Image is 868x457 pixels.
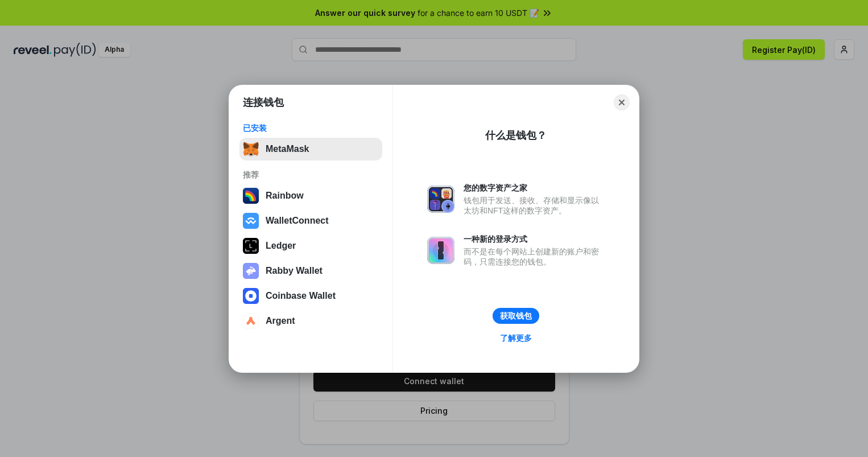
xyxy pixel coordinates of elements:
div: 您的数字资产之家 [464,183,605,193]
h1: 连接钱包 [243,96,284,109]
div: Ledger [266,241,296,251]
div: 而不是在每个网站上创建新的账户和密码，只需连接您的钱包。 [464,246,605,267]
div: Rabby Wallet [266,266,323,276]
button: MetaMask [239,138,382,160]
img: svg+xml,%3Csvg%20xmlns%3D%22http%3A%2F%2Fwww.w3.org%2F2000%2Fsvg%22%20fill%3D%22none%22%20viewBox... [243,263,259,279]
div: Rainbow [266,191,304,201]
img: svg+xml,%3Csvg%20width%3D%22120%22%20height%3D%22120%22%20viewBox%3D%220%200%20120%20120%22%20fil... [243,188,259,204]
button: Rabby Wallet [239,260,382,282]
img: svg+xml,%3Csvg%20xmlns%3D%22http%3A%2F%2Fwww.w3.org%2F2000%2Fsvg%22%20width%3D%2228%22%20height%3... [243,238,259,254]
button: Rainbow [239,184,382,207]
div: 已安装 [243,123,379,133]
button: Coinbase Wallet [239,285,382,307]
div: 钱包用于发送、接收、存储和显示像以太坊和NFT这样的数字资产。 [464,195,605,216]
button: Ledger [239,234,382,257]
button: Argent [239,310,382,332]
img: svg+xml,%3Csvg%20width%3D%2228%22%20height%3D%2228%22%20viewBox%3D%220%200%2028%2028%22%20fill%3D... [243,288,259,304]
img: svg+xml,%3Csvg%20xmlns%3D%22http%3A%2F%2Fwww.w3.org%2F2000%2Fsvg%22%20fill%3D%22none%22%20viewBox... [427,237,454,264]
div: 一种新的登录方式 [464,234,605,244]
button: WalletConnect [239,209,382,232]
a: 了解更多 [493,331,539,345]
div: Coinbase Wallet [266,291,336,301]
img: svg+xml,%3Csvg%20width%3D%2228%22%20height%3D%2228%22%20viewBox%3D%220%200%2028%2028%22%20fill%3D... [243,313,259,329]
img: svg+xml,%3Csvg%20fill%3D%22none%22%20height%3D%2233%22%20viewBox%3D%220%200%2035%2033%22%20width%... [243,141,259,157]
div: MetaMask [266,144,309,154]
button: Close [614,94,630,110]
div: 获取钱包 [500,311,532,321]
div: WalletConnect [266,216,329,226]
div: Argent [266,316,295,326]
div: 了解更多 [500,333,532,343]
div: 什么是钱包？ [485,129,547,142]
div: 推荐 [243,170,379,180]
img: svg+xml,%3Csvg%20width%3D%2228%22%20height%3D%2228%22%20viewBox%3D%220%200%2028%2028%22%20fill%3D... [243,213,259,229]
img: svg+xml,%3Csvg%20xmlns%3D%22http%3A%2F%2Fwww.w3.org%2F2000%2Fsvg%22%20fill%3D%22none%22%20viewBox... [427,186,454,213]
button: 获取钱包 [493,308,539,324]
